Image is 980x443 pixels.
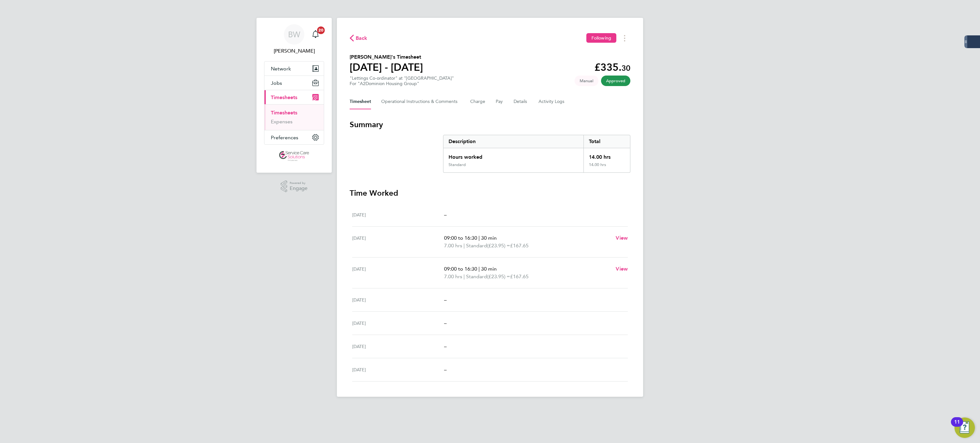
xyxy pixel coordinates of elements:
span: Standard [466,242,487,250]
span: Powered by [290,180,308,186]
div: [DATE] [352,234,444,250]
button: Pay [496,94,503,109]
span: This timesheet has been approved. [601,76,630,86]
button: Open Resource Center, 11 new notifications [954,418,975,438]
app-decimal: £335. [594,61,630,73]
div: [DATE] [352,211,444,219]
span: | [464,243,465,249]
button: Following [586,33,616,43]
button: Operational Instructions & Comments [381,94,460,109]
a: Go to home page [264,151,324,161]
div: [DATE] [352,366,444,374]
div: 11 [954,422,960,430]
span: 30 [621,63,630,73]
h1: [DATE] - [DATE] [350,61,423,74]
span: Timesheets [271,94,297,100]
button: Preferences [264,130,324,144]
span: View [616,266,628,272]
button: Timesheets Menu [619,33,630,43]
div: [DATE] [352,265,444,280]
button: Network [264,62,324,76]
span: | [464,273,465,280]
a: BW[PERSON_NAME] [264,24,324,55]
span: | [479,235,480,241]
div: [DATE] [352,319,444,327]
span: 09:00 to 16:30 [444,235,477,241]
section: Timesheet [350,120,630,381]
span: 20 [317,26,325,34]
button: Charge [470,94,486,109]
span: | [479,266,480,272]
button: Timesheet [350,94,371,109]
a: Powered byEngage [281,180,308,192]
span: – [444,212,447,218]
span: £167.65 [510,273,529,280]
div: Hours worked [443,148,583,162]
div: Summary [443,135,630,173]
button: Timesheets [264,90,324,104]
div: Timesheets [264,104,324,130]
div: Standard [449,162,466,167]
span: Network [271,66,291,72]
span: (£23.95) = [487,273,510,280]
span: Bethany Wiles [264,47,324,55]
div: For "A2Dominion Housing Group" [350,81,454,86]
button: Details [514,94,528,109]
a: View [616,265,628,273]
span: – [444,297,447,303]
span: 7.00 hrs [444,243,462,249]
a: 20 [309,24,322,45]
button: Back [350,34,367,42]
span: BW [288,30,300,39]
span: 30 min [481,235,497,241]
h3: Summary [350,120,630,130]
span: – [444,320,447,326]
div: [DATE] [352,296,444,304]
button: Jobs [264,76,324,90]
a: View [616,234,628,242]
span: 30 min [481,266,497,272]
span: – [444,367,447,373]
button: Activity Logs [538,94,565,109]
img: servicecare-logo-retina.png [279,151,309,161]
span: Back [356,34,367,42]
a: Timesheets [271,110,297,116]
span: Engage [290,186,308,191]
h2: [PERSON_NAME]'s Timesheet [350,53,423,61]
nav: Main navigation [256,18,332,173]
div: 14.00 hrs [583,148,630,162]
a: Expenses [271,119,293,125]
span: Jobs [271,80,282,86]
span: 09:00 to 16:30 [444,266,477,272]
span: Following [591,35,611,41]
span: This timesheet was manually created. [575,76,598,86]
div: Description [443,135,583,148]
span: – [444,343,447,349]
span: View [616,235,628,241]
span: £167.65 [510,243,529,249]
div: "Lettings Co-ordinator" at "[GEOGRAPHIC_DATA]" [350,76,454,86]
span: 7.00 hrs [444,273,462,280]
div: 14.00 hrs [583,162,630,172]
h3: Time Worked [350,188,630,198]
span: (£23.95) = [487,243,510,249]
span: Preferences [271,134,298,141]
div: Total [583,135,630,148]
span: Standard [466,273,487,280]
div: [DATE] [352,343,444,350]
